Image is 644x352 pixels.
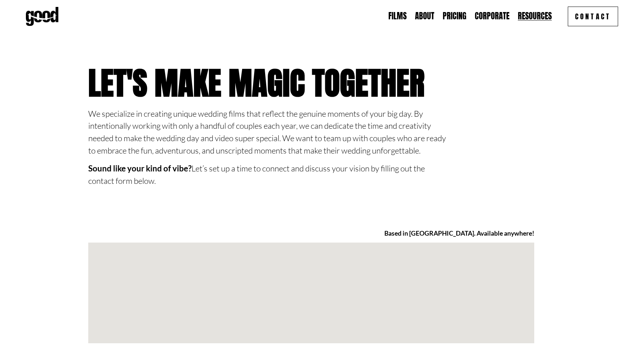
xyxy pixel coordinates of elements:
[518,11,552,22] a: folder dropdown
[88,162,449,187] p: Let’s set up a time to connect and discuss your vision by filling out the contact form below.
[88,59,424,107] strong: Let's Make Magic Together
[388,11,407,22] a: Films
[88,108,449,156] p: We specialize in creating unique wedding films that reflect the genuine moments of your big day. ...
[518,11,552,21] span: Resources
[384,229,534,237] strong: Based in [GEOGRAPHIC_DATA]. Available anywhere!
[415,11,434,22] a: About
[475,11,509,22] a: Corporate
[26,7,58,26] img: Good Feeling Films
[568,7,618,26] a: Contact
[443,11,466,22] a: Pricing
[88,163,191,173] strong: Sound like your kind of vibe?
